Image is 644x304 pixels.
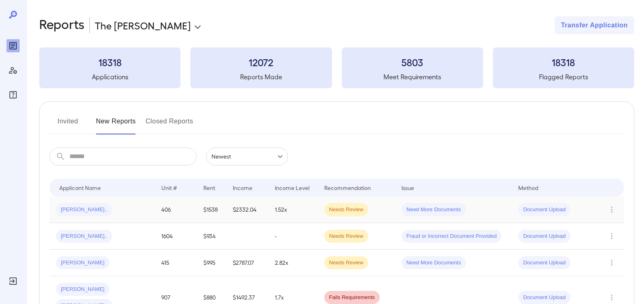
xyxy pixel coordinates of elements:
h2: Reports [39,16,85,34]
h3: 18318 [39,56,180,69]
div: Method [518,183,538,192]
h5: Applications [39,72,180,82]
div: Reports [7,39,20,52]
td: $995 [197,250,226,276]
button: Closed Reports [146,115,194,134]
button: Row Actions [605,230,618,243]
div: Recommendation [324,183,371,192]
div: Issue [401,183,414,192]
button: New Reports [96,115,136,134]
summary: 18318Applications12072Reports Made5803Meet Requirements18318Flagged Reports [39,47,634,88]
span: [PERSON_NAME].. [56,206,112,214]
h3: 5803 [342,56,483,69]
span: Fails Requirements [324,294,380,302]
button: Row Actions [605,291,618,304]
span: Document Upload [518,294,570,302]
div: Applicant Name [59,183,101,192]
h5: Reports Made [190,72,332,82]
div: Income [233,183,252,192]
span: Fraud or Incorrect Document Provided [401,232,501,240]
span: Needs Review [324,259,368,267]
button: Invited [49,115,86,134]
div: Rent [203,183,216,192]
div: Income Level [275,183,310,192]
span: Need More Documents [401,259,466,267]
h5: Meet Requirements [342,72,483,82]
p: The [PERSON_NAME] [95,19,191,32]
div: Newest [206,148,288,165]
span: Document Upload [518,232,570,240]
td: $2332.04 [226,197,268,223]
div: Log Out [7,275,20,288]
div: Unit # [161,183,177,192]
h3: 18318 [493,56,634,69]
h3: 12072 [190,56,332,69]
td: 415 [155,250,197,276]
span: [PERSON_NAME] [56,259,109,267]
td: $934 [197,223,226,250]
td: 2.82x [268,250,318,276]
button: Row Actions [605,256,618,269]
span: Needs Review [324,206,368,214]
td: 406 [155,197,197,223]
span: Needs Review [324,232,368,240]
span: Document Upload [518,259,570,267]
span: [PERSON_NAME].. [56,232,112,240]
div: FAQ [7,88,20,101]
td: $1538 [197,197,226,223]
div: Manage Users [7,64,20,77]
button: Transfer Application [555,16,634,34]
td: 1604 [155,223,197,250]
td: 1.52x [268,197,318,223]
button: Row Actions [605,203,618,216]
td: $2787.07 [226,250,268,276]
span: [PERSON_NAME] [56,286,109,293]
h5: Flagged Reports [493,72,634,82]
span: Document Upload [518,206,570,214]
td: - [268,223,318,250]
span: Need More Documents [401,206,466,214]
